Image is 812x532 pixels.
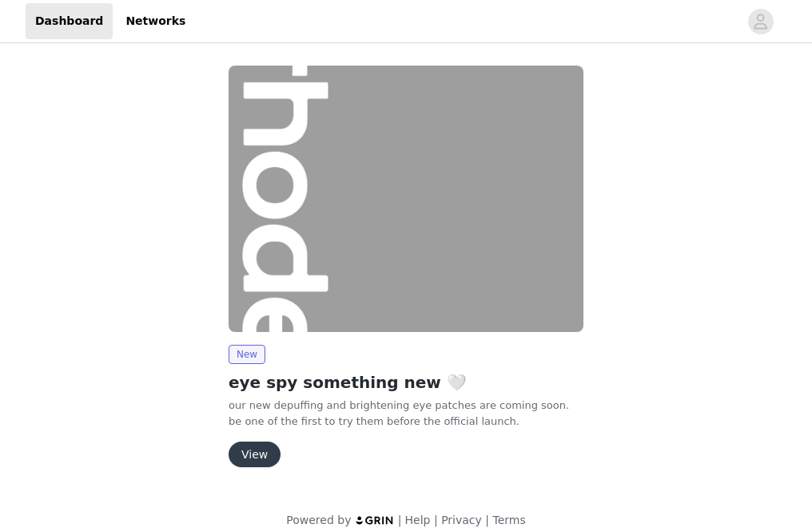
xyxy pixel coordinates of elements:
span: | [398,514,402,526]
button: View [229,442,281,467]
a: Terms [492,514,525,526]
span: | [434,514,438,526]
span: Powered by [286,514,351,526]
span: New [229,345,265,364]
a: View [229,449,281,461]
a: Networks [116,3,195,39]
a: Privacy [441,514,482,526]
div: avatar [753,9,768,34]
img: rhode skin [229,66,583,332]
img: logo [355,515,395,526]
span: | [485,514,489,526]
h2: eye spy something new 🤍 [229,370,583,394]
p: our new depuffing and brightening eye patches are coming soon. be one of the first to try them be... [229,398,583,429]
a: Help [405,514,431,526]
a: Dashboard [26,3,113,39]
